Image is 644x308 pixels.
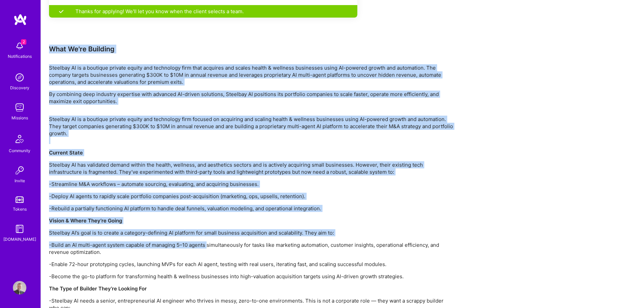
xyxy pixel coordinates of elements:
p: -Enable 72-hour prototyping cycles, launching MVPs for each AI agent, testing with real users, it... [49,261,455,268]
div: Notifications [8,53,32,60]
div: Missions [11,114,28,121]
p: -Rebuild a partially functioning AI platform to handle deal funnels, valuation modeling, and oper... [49,205,455,212]
p: -Streamline M&A workflows – automate sourcing, evaluating, and acquiring businesses. [49,181,455,188]
img: discovery [13,71,26,84]
div: Invite [15,177,25,184]
div: What We're Building [49,45,455,53]
p: Steelbay AI is a boutique private equity and technology firm that acquires and scales health & we... [49,64,455,86]
img: teamwork [13,101,26,114]
a: User Avatar [11,281,28,294]
p: -Deploy AI agents to rapidly scale portfolio companies post-acquisition (marketing, ops, upsells,... [49,193,455,200]
img: bell [13,39,26,53]
img: logo [14,14,27,26]
p: Steelbay AI is a boutique private equity and technology firm focused on acquiring and scaling hea... [49,116,455,144]
p: -Build an AI multi-agent system capable of managing 5–10 agents simultaneously for tasks like mar... [49,241,455,256]
img: Community [11,131,28,147]
img: User Avatar [13,281,26,294]
div: Discovery [10,84,29,91]
strong: The Type of Builder They’re Looking For [49,285,147,292]
div: Tokens [13,206,27,213]
p: Steelbay AI’s goal is to create a category-defining AI platform for small business acquisition an... [49,229,455,236]
img: Invite [13,164,26,177]
p: -Become the go-to platform for transforming health & wellness businesses into high-valuation acqu... [49,273,455,280]
span: 2 [21,39,26,45]
img: guide book [13,222,26,236]
p: Steelbay AI has validated demand within the health, wellness, and aesthetics sectors and is activ... [49,161,455,175]
p: By combining deep industry expertise with advanced AI-driven solutions, Steelbay AI positions its... [49,91,455,105]
div: Thanks for applying! We'll let you know when the client selects a team. [49,5,357,18]
strong: Vision & Where They’re Going [49,217,122,224]
strong: Current State [49,149,83,156]
img: tokens [16,196,24,203]
div: Community [9,147,30,154]
div: [DOMAIN_NAME] [3,236,36,243]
